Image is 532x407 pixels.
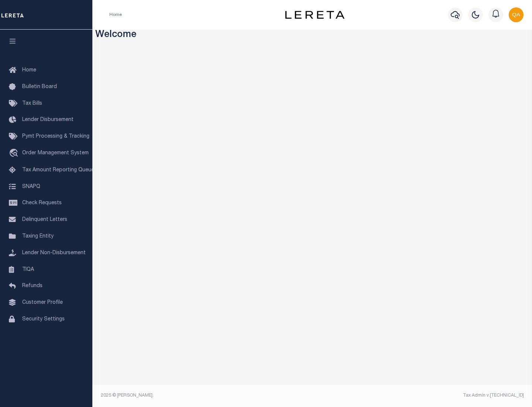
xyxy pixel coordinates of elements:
span: Lender Disbursement [22,117,74,122]
span: Delinquent Letters [22,217,67,222]
i: travel_explore [9,149,21,158]
span: Order Management System [22,151,89,156]
span: Pymt Processing & Tracking [22,134,89,139]
span: Tax Bills [22,101,42,106]
span: TIQA [22,267,34,272]
span: Check Requests [22,201,62,206]
span: Refunds [22,283,42,289]
span: Home [22,68,36,73]
span: Tax Amount Reporting Queue [22,168,94,173]
div: 2025 © [PERSON_NAME]. [95,392,313,399]
img: svg+xml;base64,PHN2ZyB4bWxucz0iaHR0cDovL3d3dy53My5vcmcvMjAwMC9zdmciIHBvaW50ZXItZXZlbnRzPSJub25lIi... [509,7,524,22]
span: Lender Non-Disbursement [22,250,86,256]
span: Customer Profile [22,300,63,305]
li: Home [109,11,122,18]
span: Taxing Entity [22,234,54,239]
div: Tax Admin v.[TECHNICAL_ID] [318,392,524,399]
span: SNAPQ [22,184,40,189]
span: Security Settings [22,317,65,322]
h3: Welcome [95,30,529,41]
span: Bulletin Board [22,84,57,90]
img: logo-dark.svg [285,11,344,19]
